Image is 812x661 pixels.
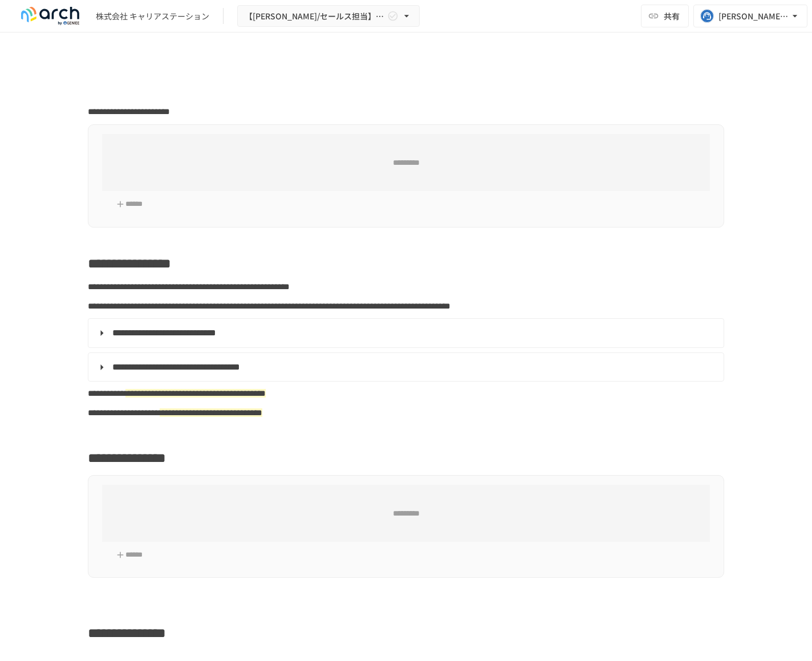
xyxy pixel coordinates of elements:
[718,9,789,23] div: [PERSON_NAME][EMAIL_ADDRESS][DOMAIN_NAME]
[14,7,87,25] img: logo-default@2x-9cf2c760.svg
[693,5,807,27] button: [PERSON_NAME][EMAIL_ADDRESS][DOMAIN_NAME]
[245,9,385,23] span: 【[PERSON_NAME]/セールス担当】株式会社キャリアステーション様_初期設定サポート
[641,5,689,27] button: 共有
[237,5,420,27] button: 【[PERSON_NAME]/セールス担当】株式会社キャリアステーション様_初期設定サポート
[96,10,209,22] div: 株式会社 キャリアステーション
[664,10,680,22] span: 共有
